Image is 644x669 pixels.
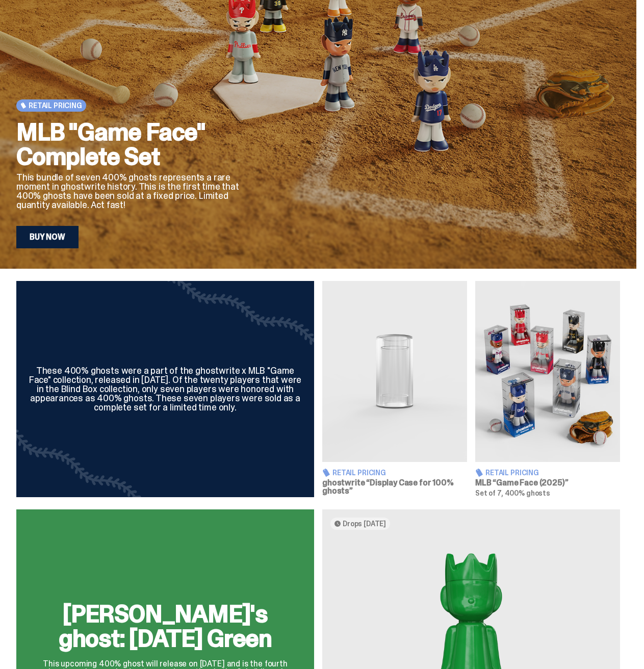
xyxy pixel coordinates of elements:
h3: MLB “Game Face (2025)” [475,479,620,487]
span: Retail Pricing [29,101,82,110]
div: These 400% ghosts were a part of the ghostwrite x MLB "Game Face" collection, released in [DATE].... [29,366,302,412]
span: Set of 7, 400% ghosts [475,488,550,498]
a: Game Face (2025) Retail Pricing [475,281,620,497]
span: Drops [DATE] [343,520,386,528]
h3: ghostwrite “Display Case for 100% ghosts” [322,479,467,495]
span: Retail Pricing [485,469,539,476]
h2: MLB "Game Face" Complete Set [16,120,261,169]
a: Display Case for 100% ghosts Retail Pricing [322,281,467,497]
img: Display Case for 100% ghosts [322,281,467,462]
img: Game Face (2025) [475,281,620,462]
h2: [PERSON_NAME]'s ghost: [DATE] Green [29,602,302,651]
a: Buy Now [16,226,79,248]
span: Retail Pricing [332,469,386,476]
p: This bundle of seven 400% ghosts represents a rare moment in ghostwrite history. This is the firs... [16,173,261,210]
